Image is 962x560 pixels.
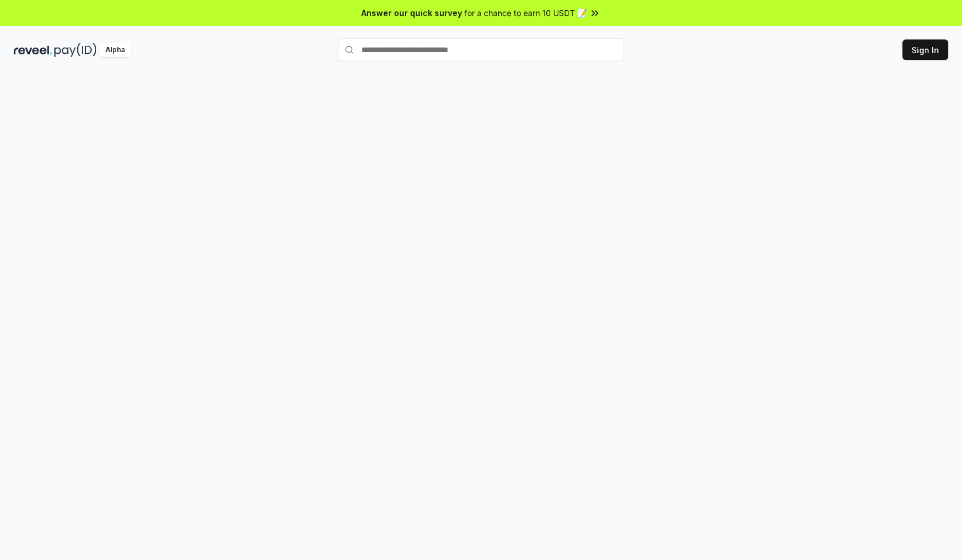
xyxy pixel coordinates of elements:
[54,43,97,57] img: pay_id
[14,43,52,57] img: reveel_dark
[464,7,587,19] span: for a chance to earn 10 USDT 📝
[99,43,131,57] div: Alpha
[902,39,948,60] button: Sign In
[361,7,462,19] span: Answer our quick survey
